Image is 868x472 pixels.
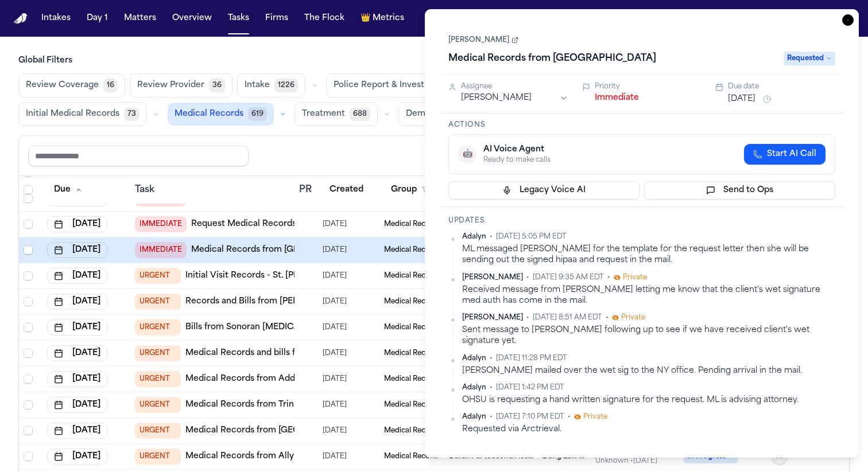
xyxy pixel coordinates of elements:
span: [DATE] 9:35 AM EDT [533,273,604,282]
button: Tasks [223,8,254,29]
div: Requested via Arctrieval. [462,424,835,435]
button: Snooze task [760,92,774,106]
span: 73 [124,107,139,121]
span: • [490,232,493,241]
button: Add update [448,442,499,455]
button: Overview [168,8,216,29]
button: Firms [261,8,293,29]
a: Home [14,13,28,24]
span: Start AI Call [767,149,816,160]
span: • [490,412,493,422]
span: Private [623,273,647,282]
span: [DATE] 1:42 PM EDT [496,383,564,392]
span: • [526,313,529,322]
button: Day 1 [82,8,113,29]
div: Due date [728,82,835,91]
span: Demand Letter [406,108,468,120]
span: 36 [209,79,225,92]
div: ML messaged [PERSON_NAME] for the template for the request letter then she will be sending out th... [462,244,835,266]
span: Adalyn [462,232,486,241]
div: [PERSON_NAME] mailed over the wet sig to the NY office. Pending arrival in the mail. [462,365,835,376]
span: • [526,273,529,282]
h3: Global Filters [18,55,850,67]
a: [PERSON_NAME] [448,36,518,45]
span: Treatment [302,108,345,120]
span: • [606,313,609,322]
span: Adalyn [462,412,486,422]
h3: Updates [448,216,835,225]
div: Sent message to [PERSON_NAME] following up to see if we have received client's wet signature yet. [462,325,835,347]
span: [PERSON_NAME] [462,273,523,282]
div: AI Voice Agent [483,144,551,155]
span: Police Report & Investigation [334,80,452,91]
span: 619 [248,107,267,121]
button: Medical Records619 [168,103,274,126]
span: Review Coverage [26,80,99,91]
button: Intakes [37,8,75,29]
h1: Medical Records from [GEOGRAPHIC_DATA] [444,49,661,68]
button: Treatment688 [294,102,378,126]
span: • [607,273,610,282]
div: OHSU is requesting a hand written signature for the request. ML is advising attorney. [462,395,835,405]
span: [DATE] 11:28 PM EDT [496,354,567,363]
div: Priority [595,82,702,91]
span: Intake [245,80,270,91]
button: Demand Letter272 [398,102,500,126]
span: 1226 [274,79,298,92]
h3: Actions [448,120,835,130]
span: 🤖 [463,149,472,160]
span: Adalyn [462,383,486,392]
span: Initial Medical Records [26,108,119,120]
button: Matters [119,8,161,29]
span: • [490,383,493,392]
span: • [490,354,493,363]
div: Ready to make calls [483,155,551,165]
button: Review Provider36 [130,73,232,97]
span: [DATE] 8:51 AM EDT [533,313,602,322]
span: [DATE] 5:05 PM EDT [496,232,567,241]
button: Immediate [595,92,639,104]
button: Police Report & Investigation318 [326,73,483,97]
span: Requested [784,52,835,65]
span: [PERSON_NAME] [462,313,523,322]
img: Finch Logo [14,13,28,24]
div: Assignee [461,82,568,91]
button: [DATE] [728,93,755,105]
button: crownMetrics [356,8,409,29]
span: Private [621,313,645,322]
span: Medical Records [175,108,243,120]
button: Start AI Call [744,144,826,165]
span: Private [583,412,607,422]
span: 688 [350,107,370,121]
button: The Flock [300,8,349,29]
button: Initial Medical Records73 [18,102,147,126]
span: • [568,412,571,422]
span: Review Provider [137,80,204,91]
button: Review Coverage16 [18,73,125,97]
span: [DATE] 7:10 PM EDT [496,412,564,422]
div: Received message from [PERSON_NAME] letting me know that the client's wet signature med auth has ... [462,284,835,307]
button: Legacy Voice AI [448,181,640,200]
button: Intake1226 [237,73,305,97]
button: Send to Ops [644,181,835,200]
span: 16 [103,79,118,92]
span: Adalyn [462,354,486,363]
